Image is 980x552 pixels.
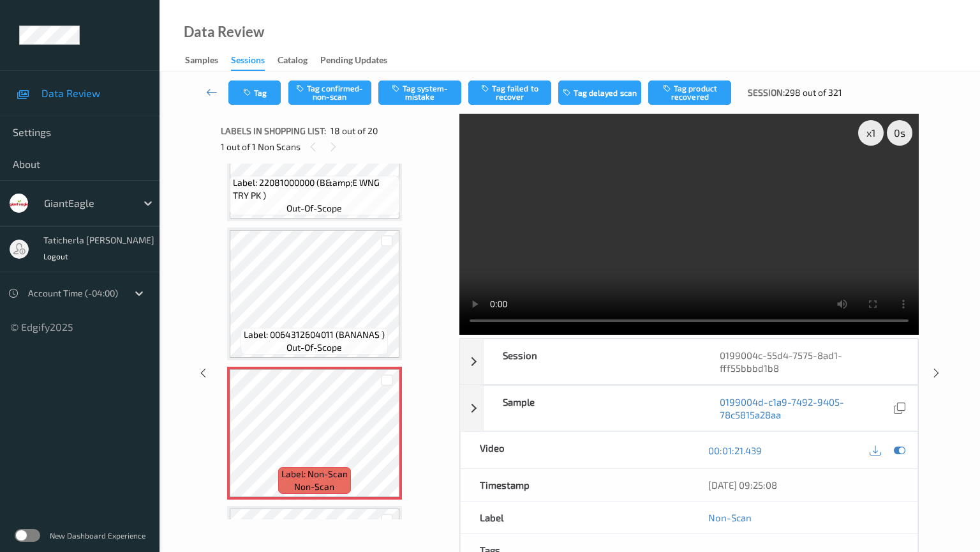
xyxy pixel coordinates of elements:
div: Sample [484,386,701,431]
span: Labels in shopping list: [221,125,326,137]
span: non-scan [294,480,334,493]
a: Catalog [278,52,320,70]
button: Tag [228,80,281,105]
span: Label: 0064312604011 (BANANAS ) [244,328,385,341]
a: Sessions [231,52,278,71]
div: Sessions [231,54,265,71]
button: Tag system-mistake [378,80,461,105]
div: Data Review [184,26,264,38]
div: Session [484,339,701,384]
span: Label: 22081000000 (B&amp;E WNG TRY PK ) [233,176,396,202]
a: 0199004d-c1a9-7492-9405-78c5815a28aa [720,395,891,421]
span: out-of-scope [286,341,342,354]
div: Pending Updates [320,54,387,70]
a: Pending Updates [320,52,400,70]
div: Session0199004c-55d4-7575-8ad1-fff55bbbd1b8 [460,339,918,385]
div: 0 s [887,120,912,146]
div: Sample0199004d-c1a9-7492-9405-78c5815a28aa [460,385,918,431]
div: Samples [185,54,218,70]
button: Tag failed to recover [468,80,551,105]
div: Catalog [278,54,308,70]
a: Samples [185,52,231,70]
div: 1 out of 1 Non Scans [221,139,450,155]
span: out-of-scope [286,202,342,215]
span: 298 out of 321 [785,86,842,99]
div: [DATE] 09:25:08 [708,479,898,491]
button: Tag confirmed-non-scan [288,80,371,105]
div: Label [461,502,689,533]
span: Label: Non-Scan [281,468,348,480]
button: Tag delayed scan [558,80,641,105]
button: Tag product recovered [648,80,731,105]
div: Video [461,432,689,468]
div: x 1 [858,120,884,146]
span: Session: [748,86,785,99]
a: Non-Scan [708,511,752,524]
div: 0199004c-55d4-7575-8ad1-fff55bbbd1b8 [701,339,917,384]
div: Timestamp [461,469,689,501]
a: 00:01:21.439 [708,444,762,457]
span: 18 out of 20 [330,125,378,137]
